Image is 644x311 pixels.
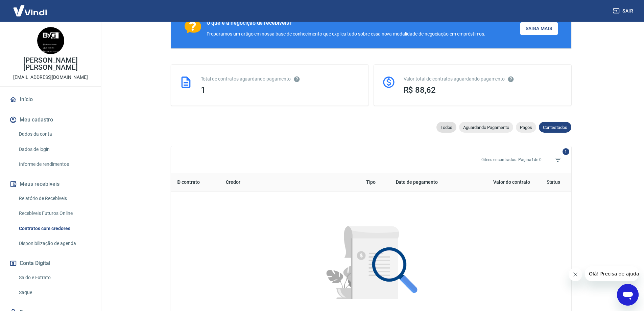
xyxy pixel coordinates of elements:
[539,125,571,130] span: Contestados
[16,127,93,141] a: Dados da conta
[207,20,486,26] div: O que é a negocição de recebíveis?
[220,173,360,192] th: Credor
[459,122,513,133] div: Aguardando Pagamento
[37,27,64,54] img: 2017ffe9-d509-46ce-90e9-2cfa4688c615.jpeg
[16,192,93,205] a: Relatório de Recebíveis
[171,173,221,192] th: ID contrato
[16,237,93,250] a: Disponibilização de agenda
[539,122,571,133] div: Contestados
[535,173,571,192] th: Status
[550,152,566,168] span: Filtros
[459,125,513,130] span: Aguardando Pagamento
[8,92,93,107] a: Início
[612,5,636,17] button: Sair
[207,30,486,38] div: Preparamos um artigo em nossa base de conhecimento que explica tudo sobre essa nova modalidade de...
[404,85,436,95] span: R$ 88,62
[390,173,467,192] th: Data de pagamento
[201,85,360,95] div: 1
[520,22,558,35] a: Saiba Mais
[16,222,93,236] a: Contratos com credores
[16,142,93,156] a: Dados de login
[8,256,93,271] button: Conta Digital
[436,122,456,133] div: Todos
[569,268,582,281] iframe: Fechar mensagem
[8,0,52,21] img: Vindi
[293,76,300,83] svg: Esses contratos não se referem à Vindi, mas sim a outras instituições.
[617,284,639,306] iframe: Botão para abrir a janela de mensagens
[13,74,88,81] p: [EMAIL_ADDRESS][DOMAIN_NAME]
[507,76,514,83] svg: O valor comprometido não se refere a pagamentos pendentes na Vindi e sim como garantia a outras i...
[404,75,563,83] div: Valor total de contratos aguardando pagamento
[16,157,93,171] a: Informe de rendimentos
[516,122,536,133] div: Pagos
[5,57,96,71] p: [PERSON_NAME] [PERSON_NAME]
[16,271,93,285] a: Saldo e Extrato
[201,75,360,83] div: Total de contratos aguardando pagamento
[467,173,535,192] th: Valor do contrato
[4,5,57,10] span: Olá! Precisa de ajuda?
[16,286,93,299] a: Saque
[436,125,456,130] span: Todos
[8,112,93,127] button: Meu cadastro
[481,157,542,163] p: 0 itens encontrados. Página 1 de 0
[8,177,93,192] button: Meus recebíveis
[585,266,639,281] iframe: Mensagem da empresa
[563,148,569,155] span: 1
[16,206,93,220] a: Recebíveis Futuros Online
[185,20,201,34] img: Ícone com um ponto de interrogação.
[361,173,390,192] th: Tipo
[516,125,536,130] span: Pagos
